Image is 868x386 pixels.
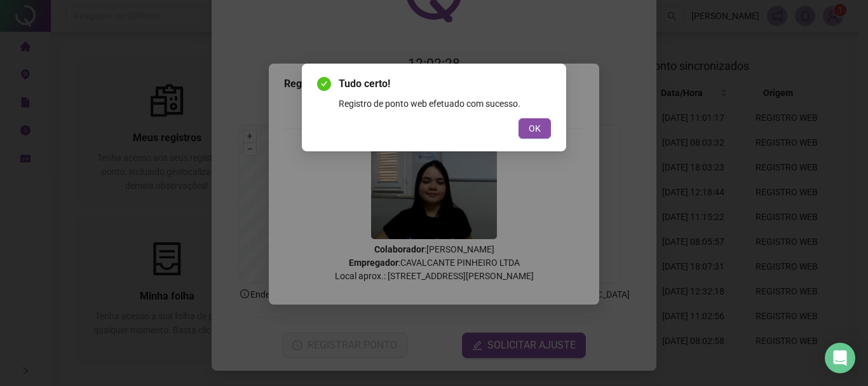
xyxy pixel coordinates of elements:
button: OK [519,118,551,139]
span: check-circle [317,77,331,91]
div: Registro de ponto web efetuado com sucesso. [339,97,551,111]
div: Open Intercom Messenger [825,343,855,373]
span: Tudo certo! [339,76,551,92]
span: OK [529,121,541,135]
